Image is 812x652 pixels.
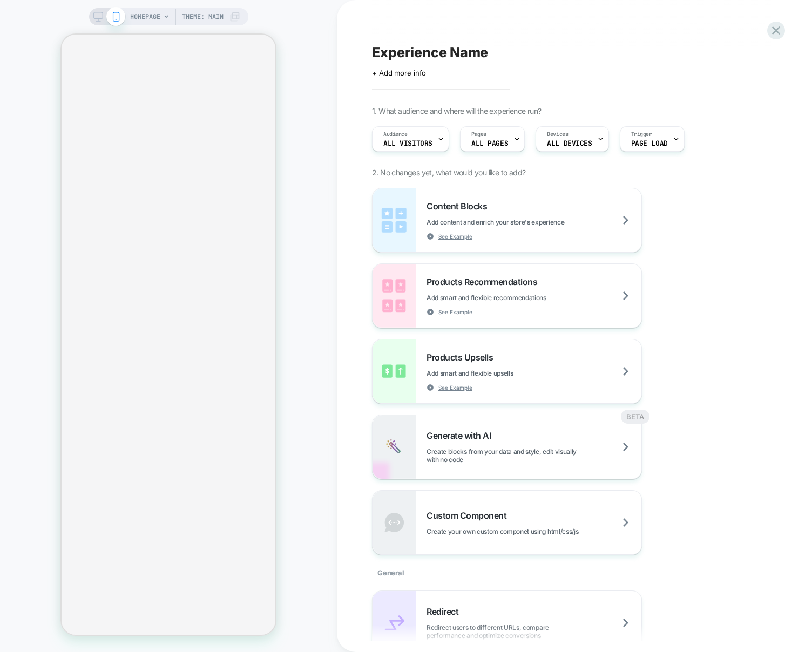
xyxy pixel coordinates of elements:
span: See Example [438,233,472,240]
span: ALL DEVICES [547,140,592,147]
span: Products Recommendations [427,276,543,287]
div: General [372,555,642,590]
span: Redirect users to different URLs, compare performance and optimize conversions [427,623,641,640]
span: Page Load [631,140,668,147]
span: Trigger [631,131,652,138]
span: Create blocks from your data and style, edit visually with no code [427,447,641,464]
span: 1. What audience and where will the experience run? [372,106,541,116]
div: BETA [621,410,649,424]
span: Experience Name [372,44,488,60]
span: Add smart and flexible recommendations [427,294,600,302]
span: Theme: MAIN [182,8,224,25]
span: Custom Component [427,510,512,521]
span: Products Upsells [427,352,498,363]
span: Generate with AI [427,430,496,441]
span: Content Blocks [427,201,492,212]
span: + Add more info [372,69,426,77]
span: Devices [547,131,568,138]
span: Audience [383,131,408,138]
span: HOMEPAGE [130,8,160,25]
span: See Example [438,308,472,316]
span: ALL PAGES [471,140,508,147]
span: 2. No changes yet, what would you like to add? [372,168,525,177]
span: Add content and enrich your store's experience [427,218,618,226]
span: All Visitors [383,140,432,147]
span: Add smart and flexible upsells [427,369,567,377]
span: See Example [438,384,472,391]
span: Create your own custom componet using html/css/js [427,527,632,535]
span: Redirect [427,606,464,617]
span: Pages [471,131,486,138]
